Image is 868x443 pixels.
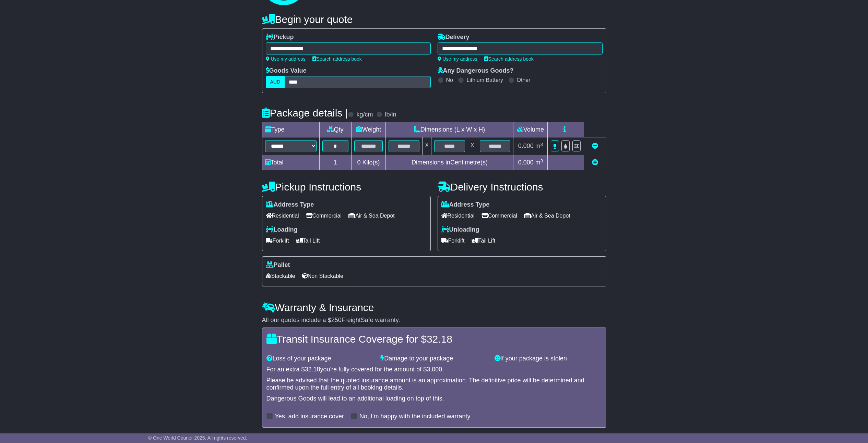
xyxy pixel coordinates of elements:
label: No, I'm happy with the included warranty [359,413,471,420]
h4: Warranty & Insurance [262,302,606,313]
span: Tail Lift [296,235,320,246]
div: Please be advised that the quoted insurance amount is an approximation. The definitive price will... [266,377,602,392]
label: AUD [266,76,285,88]
span: 32.18 [305,366,320,373]
div: Damage to your package [377,355,491,362]
td: Total [262,155,319,170]
span: Tail Lift [472,235,496,246]
td: Type [262,122,319,137]
a: Search address book [312,56,362,62]
td: 1 [319,155,351,170]
label: Goods Value [266,67,307,75]
span: 32.18 [427,333,452,345]
div: For an extra $ you're fully covered for the amount of $ . [266,366,602,373]
span: 0.000 [518,143,534,149]
label: kg/cm [356,111,373,119]
h4: Transit Insurance Coverage for $ [266,333,602,345]
label: Address Type [441,201,490,209]
label: Loading [266,226,298,234]
td: Dimensions in Centimetre(s) [386,155,513,170]
h4: Begin your quote [262,14,606,25]
div: Dangerous Goods will lead to an additional loading on top of this. [266,395,602,403]
label: Pickup [266,34,294,41]
sup: 3 [540,142,543,147]
h4: Package details | [262,107,348,119]
span: Air & Sea Depot [524,210,570,221]
td: x [468,137,477,155]
td: Qty [319,122,351,137]
label: Delivery [438,34,469,41]
label: Unloading [441,226,479,234]
span: Commercial [306,210,342,221]
a: Use my address [266,56,306,62]
a: Remove this item [592,143,598,149]
h4: Pickup Instructions [262,181,431,193]
span: m [535,159,543,166]
td: Dimensions (L x W x H) [386,122,513,137]
span: 0.000 [518,159,534,166]
td: Kilo(s) [351,155,386,170]
h4: Delivery Instructions [438,181,606,193]
label: Other [517,77,531,83]
span: Forklift [266,235,289,246]
a: Add new item [592,159,598,166]
td: Volume [513,122,548,137]
label: No [446,77,453,83]
span: 0 [357,159,360,166]
div: If your package is stolen [491,355,605,362]
label: Pallet [266,261,290,269]
span: Forklift [441,235,465,246]
span: Residential [266,210,299,221]
label: Yes, add insurance cover [275,413,344,420]
span: 250 [331,317,342,323]
span: 3,000 [427,366,442,373]
label: lb/in [385,111,396,119]
a: Use my address [438,56,477,62]
div: All our quotes include a $ FreightSafe warranty. [262,317,606,324]
label: Address Type [266,201,314,209]
span: Air & Sea Depot [348,210,395,221]
span: Commercial [481,210,517,221]
span: © One World Courier 2025. All rights reserved. [148,435,247,441]
td: x [423,137,431,155]
span: m [535,143,543,149]
span: Residential [441,210,475,221]
sup: 3 [540,158,543,163]
label: Lithium Battery [466,77,503,83]
div: Loss of your package [263,355,377,362]
a: Search address book [484,56,534,62]
td: Weight [351,122,386,137]
label: Any Dangerous Goods? [438,67,514,75]
span: Non Stackable [302,271,343,281]
span: Stackable [266,271,295,281]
